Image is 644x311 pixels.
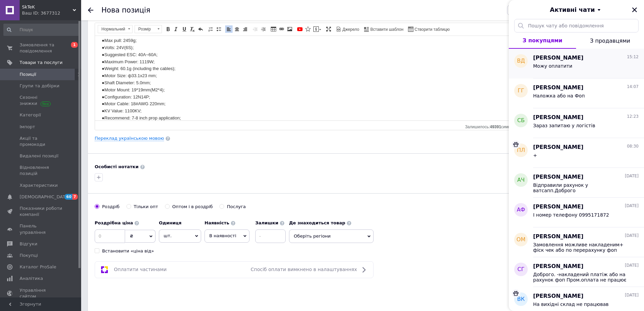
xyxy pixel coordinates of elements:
b: Де знаходиться товар [289,220,345,225]
span: СГ [518,266,525,273]
span: [DATE] [625,203,639,209]
span: 15:12 [627,54,639,60]
span: 08:30 [627,143,639,149]
button: АФ[PERSON_NAME][DATE]І номер телефону 0995171872 [509,198,644,227]
span: SkTeK [22,4,73,10]
a: Додати відео з YouTube [296,25,304,33]
span: ПЛ [517,147,525,154]
div: Тільки опт [134,204,158,210]
a: Курсив (Ctrl+I) [172,25,180,33]
span: [DATE] [625,233,639,239]
b: Залишки [255,220,278,225]
span: Створити таблицю [413,27,450,32]
span: Розмір [135,25,155,33]
span: ОМ [517,236,525,244]
a: Вставити/видалити нумерований список [207,25,214,33]
input: Пошук [3,24,80,36]
button: ВД[PERSON_NAME]15:12Можу оплатити [509,49,644,79]
span: Каталог ProSale [20,264,56,270]
a: Джерело [335,25,360,33]
span: Аналітика [20,275,43,282]
span: 12:23 [627,114,639,119]
span: 1 [71,42,78,48]
span: [DATE] [625,263,639,268]
button: СГ[PERSON_NAME][DATE]Доброго. -накладений платіж або на рахунок фоп Пром.оплата не працює [509,257,644,287]
h1: Нова позиція [101,6,150,14]
b: Одиниця [159,220,182,225]
input: - [255,229,286,243]
a: Вставити повідомлення [312,25,322,33]
span: [DATE] [625,292,639,298]
span: [PERSON_NAME] [533,84,583,92]
span: 60 [65,194,72,200]
span: Управління сайтом [20,287,63,299]
b: Роздрібна ціна [95,220,133,225]
span: [PERSON_NAME] [533,263,583,270]
span: [PERSON_NAME] [533,233,583,241]
span: Відправили рахунок у ватсапп.Доброго [533,182,629,193]
a: Вставити шаблон [363,25,405,33]
span: Оплатити частинами [114,267,167,272]
span: СБ [517,117,525,125]
a: Переклад українською мовою [95,136,164,141]
a: Нормальний [98,25,133,33]
span: АЧ [517,176,525,184]
a: Створити таблицю [407,25,451,33]
a: По правому краю [241,25,249,33]
button: З покупцями [509,32,576,49]
button: Закрити [630,6,639,14]
b: Особисті нотатки [95,164,139,169]
span: Активні чати [550,5,595,14]
a: Повернути (Ctrl+Z) [197,25,204,33]
a: Розмір [135,25,162,33]
span: Замовлення та повідомлення [20,42,63,54]
b: Наявність [205,220,229,225]
input: 0 [95,229,125,243]
span: Покупці [20,252,38,259]
span: Вставити шаблон [369,27,404,32]
span: + [533,153,537,158]
span: [PERSON_NAME] [533,203,583,211]
span: [PERSON_NAME] [533,114,583,121]
span: Відновлення позицій [20,164,63,177]
span: [DEMOGRAPHIC_DATA] [20,194,70,200]
div: Оптом і в роздріб [172,204,213,210]
div: Повернутися назад [88,7,93,13]
div: Кiлькiсть символiв [465,123,524,129]
button: ПЛ[PERSON_NAME]08:30+ [509,138,644,168]
span: 7 [72,194,78,200]
span: ВД [517,57,525,65]
a: Вставити/видалити маркований список [215,25,222,33]
a: Вставити/Редагувати посилання (Ctrl+L) [278,25,285,33]
button: ОМ[PERSON_NAME][DATE]Замовлення можливе накладеним+ фіск чек або по перерахунку фоп [509,227,644,257]
button: СБ[PERSON_NAME]12:23Зараз запитаю у логістів [509,108,644,138]
span: ВК [517,295,525,303]
span: Групи та добірки [20,83,59,89]
span: Можу оплатити [533,63,572,69]
div: Роздріб [102,204,120,210]
a: По центру [233,25,241,33]
span: Сезонні знижки [20,94,63,107]
span: Оберіть регіони [289,229,374,243]
a: Збільшити відступ [260,25,267,33]
span: 14:07 [627,84,639,90]
span: Замовлення можливе накладеним+ фіск чек або по перерахунку фоп [533,242,629,253]
a: Вставити іконку [304,25,312,33]
button: Активні чати [528,5,625,14]
span: Доброго. -накладений платіж або на рахунок фоп Пром.оплата не працює [533,272,629,283]
a: Жирний (Ctrl+B) [164,25,172,33]
a: Підкреслений (Ctrl+U) [181,25,188,33]
span: Зараз запитаю у логістів [533,123,595,128]
span: На вихідні склад не працював [533,302,609,307]
span: АФ [517,206,525,214]
span: В наявності [209,233,236,238]
span: [DATE] [625,173,639,179]
iframe: Редактор, A0F7F46A-F4B2-4080-9C69-322633D56962 [95,36,529,120]
span: Панель управління [20,223,63,235]
a: Максимізувати [325,25,332,33]
span: Наложка або на Фоп [533,93,585,98]
span: Джерело [341,27,359,32]
span: Імпорт [20,124,35,130]
span: [PERSON_NAME] [533,173,583,181]
button: Скопіювати існуючу позицію [507,5,584,15]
